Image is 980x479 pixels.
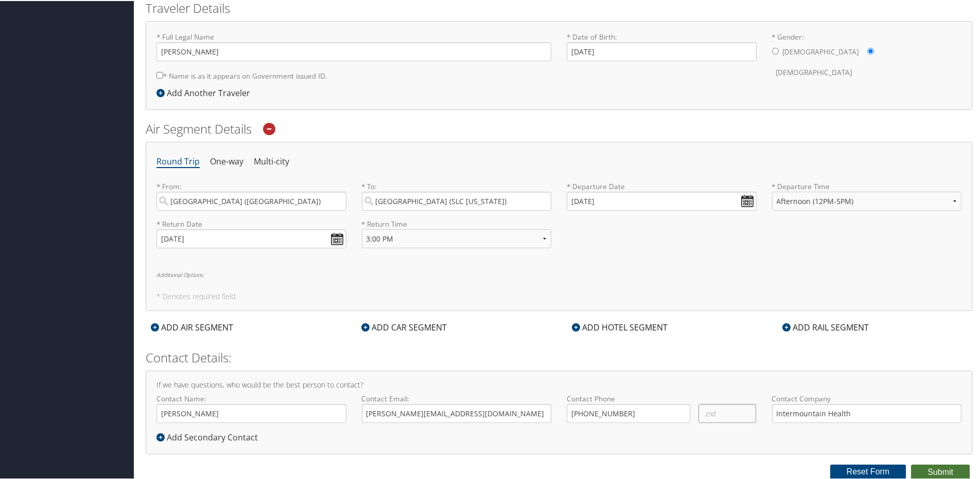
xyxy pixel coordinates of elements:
label: * To: [362,180,552,210]
input: * Gender:[DEMOGRAPHIC_DATA][DEMOGRAPHIC_DATA] [772,47,779,53]
input: Contact Name: [156,403,346,422]
label: * Gender: [772,31,962,82]
label: * Date of Birth: [567,31,757,60]
div: ADD AIR SEGMENT [146,320,238,333]
input: City or Airport Code [362,191,552,210]
input: * Name is as it appears on Government issued ID. [156,71,163,78]
label: Contact Email: [362,393,552,422]
div: ADD RAIL SEGMENT [777,320,874,333]
button: Submit [911,464,970,479]
h5: * Denotes required field [156,292,961,299]
input: MM/DD/YYYY [567,191,757,210]
li: Round Trip [156,152,200,170]
input: Contact Company [772,403,962,422]
h6: Additional Options: [156,271,961,277]
label: * Return Time [362,218,552,228]
label: [DEMOGRAPHIC_DATA] [783,41,859,61]
label: * Full Legal Name [156,31,551,60]
input: * Full Legal Name [156,41,551,60]
div: ADD CAR SEGMENT [356,320,452,333]
button: Reset Form [830,464,906,478]
label: * Departure Date [567,180,757,191]
select: * Departure Time [772,191,962,210]
input: MM/DD/YYYY [156,228,346,247]
input: City or Airport Code [156,191,346,210]
input: * Date of Birth: [567,41,757,60]
label: Contact Name: [156,393,346,422]
input: * Gender:[DEMOGRAPHIC_DATA][DEMOGRAPHIC_DATA] [867,47,874,53]
input: .ext [698,403,756,422]
h4: If we have questions, who would be the best person to contact? [156,380,961,388]
h2: Air Segment Details [146,119,972,137]
label: * Return Date [156,218,346,228]
input: Contact Email: [362,403,552,422]
label: * Departure Time [772,180,962,218]
div: ADD HOTEL SEGMENT [567,320,673,333]
h2: Contact Details: [146,348,972,365]
li: Multi-city [254,152,289,170]
label: * From: [156,180,346,210]
div: Add Secondary Contact [156,430,263,443]
label: Contact Company [772,393,962,422]
label: * Name is as it appears on Government issued ID. [156,65,327,84]
li: One-way [210,152,243,170]
label: Contact Phone [567,393,757,403]
label: [DEMOGRAPHIC_DATA] [776,62,852,81]
div: Add Another Traveler [156,86,255,98]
